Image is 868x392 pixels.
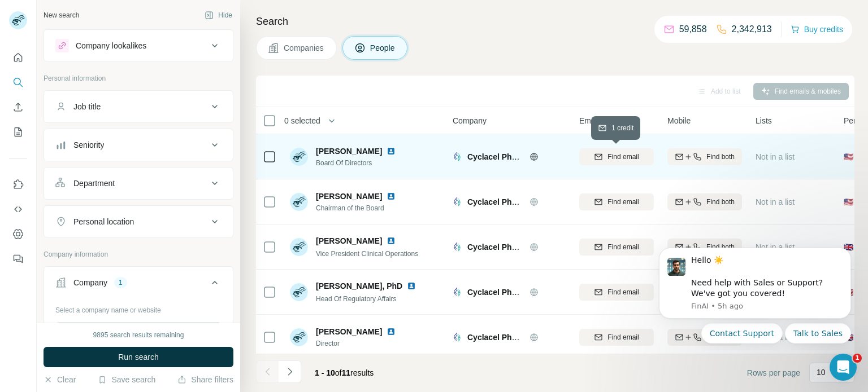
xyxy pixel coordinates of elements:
button: Find email [579,329,654,346]
img: LinkedIn logo [387,147,396,156]
span: 1 [853,354,862,363]
p: Personal information [44,73,233,83]
div: 1 [114,278,127,288]
span: Find email [607,332,639,342]
span: Rows per page [747,367,800,378]
button: Find both [667,148,742,165]
span: Head Of Regulatory Affairs [316,295,397,303]
button: Find email [579,193,654,210]
span: Run search [118,351,159,363]
div: Seniority [73,139,104,151]
span: Company [453,115,487,126]
div: Department [73,178,115,189]
img: Avatar [290,193,308,211]
span: People [370,42,396,54]
button: Buy credits [791,21,843,37]
span: Director [316,338,400,349]
span: of [335,368,342,377]
div: New search [44,10,79,20]
img: LinkedIn logo [387,236,396,245]
button: Company1 [44,269,233,301]
div: Select a company name or website [55,301,222,315]
div: Job title [73,101,101,112]
p: 10 [817,367,826,378]
span: 🇺🇸 [844,151,853,162]
img: LinkedIn logo [387,192,396,201]
span: [PERSON_NAME], PhD [316,280,402,292]
div: Company lookalikes [76,40,146,51]
button: Seniority [44,131,233,158]
div: Company [73,277,107,288]
span: Email [579,115,599,126]
span: Board Of Directors [316,158,400,168]
img: Logo of Cyclacel Pharmaceuticals, Inc. [453,333,462,342]
button: My lists [9,122,27,142]
div: 9895 search results remaining [93,330,184,340]
img: LinkedIn logo [407,281,416,290]
span: 11 [342,368,351,377]
button: Clear [44,374,76,385]
span: results [315,368,374,377]
span: 🇺🇸 [844,196,853,208]
span: [PERSON_NAME] [316,235,382,246]
button: Find both [667,193,742,210]
span: Find email [607,287,639,297]
button: Run search [44,347,233,367]
span: Cyclacel Pharmaceuticals, Inc. [467,197,583,206]
span: Lists [756,115,772,126]
span: Find email [607,242,639,252]
button: Find email [579,284,654,301]
span: Cyclacel Pharmaceuticals, Inc. [467,243,583,252]
img: Logo of Cyclacel Pharmaceuticals, Inc. [453,152,462,161]
span: Not in a list [756,197,795,206]
p: Company information [44,249,233,259]
span: Find both [706,152,735,162]
button: Job title [44,93,233,120]
button: Department [44,170,233,197]
button: Save search [98,374,155,385]
p: 2,342,913 [732,23,772,36]
p: 59,858 [679,23,707,36]
img: Avatar [290,328,308,346]
button: Find email [579,148,654,165]
button: Quick start [9,47,27,68]
span: Not in a list [756,152,795,161]
span: Find email [607,152,639,162]
span: Companies [284,42,325,54]
span: 1 - 10 [315,368,335,377]
span: Vice President Clinical Operations [316,250,418,258]
button: Use Surfe API [9,199,27,219]
span: Find both [706,197,735,207]
div: Personal location [73,216,134,227]
span: Chairman of the Board [316,203,400,213]
img: Logo of Cyclacel Pharmaceuticals, Inc. [453,288,462,297]
img: Avatar [290,283,308,301]
img: Avatar [290,148,308,166]
button: Company lookalikes [44,32,233,59]
button: Enrich CSV [9,97,27,117]
span: Find email [607,197,639,207]
button: Personal location [44,208,233,235]
img: Logo of Cyclacel Pharmaceuticals, Inc. [453,243,462,252]
button: Hide [197,7,240,24]
button: Feedback [9,249,27,269]
span: [PERSON_NAME] [316,146,382,157]
span: Cyclacel Pharmaceuticals, Inc. [467,333,583,342]
button: Dashboard [9,224,27,244]
span: Cyclacel Pharmaceuticals, Inc. [467,152,583,161]
button: Share filters [177,374,233,385]
iframe: Intercom live chat [830,354,857,381]
span: [PERSON_NAME] [316,191,382,202]
img: LinkedIn logo [387,327,396,336]
iframe: Intercom notifications message [642,238,868,350]
button: Search [9,72,27,93]
span: Cyclacel Pharmaceuticals, Inc. [467,288,583,297]
button: Use Surfe on LinkedIn [9,174,27,195]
